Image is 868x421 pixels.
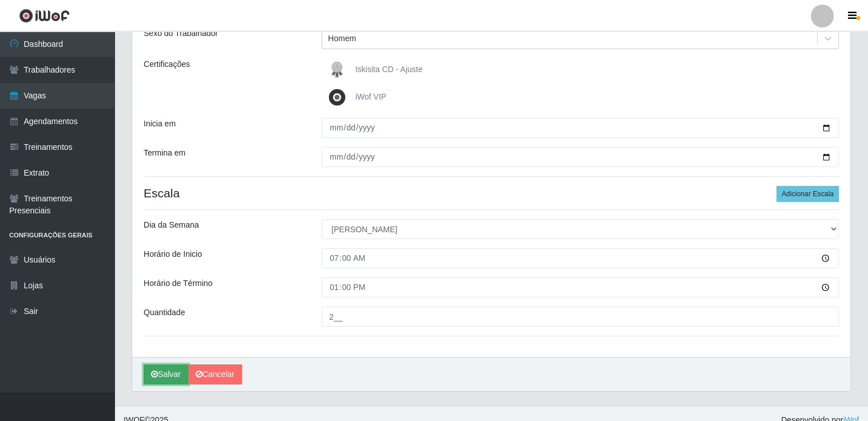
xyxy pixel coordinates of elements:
[355,92,386,101] span: iWof VIP
[322,307,839,327] input: Informe a quantidade...
[144,219,199,231] label: Dia da Semana
[144,186,839,200] h4: Escala
[144,307,185,319] label: Quantidade
[144,248,202,260] label: Horário de Inicio
[144,364,188,384] button: Salvar
[322,147,839,167] input: 00/00/0000
[328,33,356,45] div: Homem
[144,147,185,159] label: Termina em
[355,65,422,74] span: Iskisita CD - Ajuste
[188,364,242,384] a: Cancelar
[776,186,839,202] button: Adicionar Escala
[144,118,176,130] label: Inicia em
[322,118,839,138] input: 00/00/0000
[144,58,190,70] label: Certificações
[326,86,353,109] img: iWof VIP
[322,277,839,297] input: 00:00
[19,9,70,23] img: CoreUI Logo
[326,58,353,81] img: Iskisita CD - Ajuste
[144,277,212,289] label: Horário de Término
[144,27,218,39] label: Sexo do Trabalhador
[322,248,839,268] input: 00:00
